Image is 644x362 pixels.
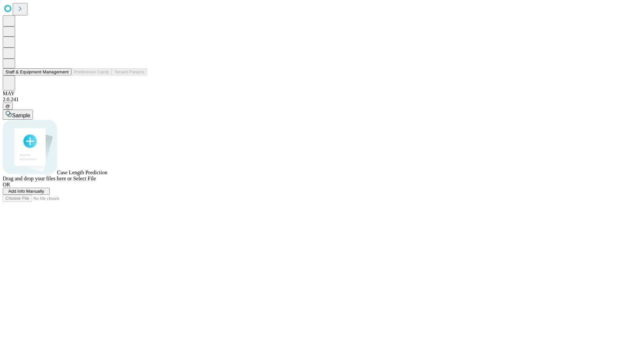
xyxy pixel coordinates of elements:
button: Tenant Params [112,68,147,75]
button: Preference Cards [71,68,112,75]
span: Case Length Prediction [57,170,107,175]
span: Select File [73,176,96,181]
button: Add Info Manually [3,188,50,195]
span: @ [5,104,10,109]
button: Sample [3,110,33,120]
span: OR [3,182,10,187]
div: 2.0.241 [3,97,641,103]
span: Drag and drop your files here or [3,176,72,181]
span: Sample [12,113,30,118]
span: Add Info Manually [8,189,44,194]
button: @ [3,103,13,110]
div: MAY [3,90,641,97]
button: Staff & Equipment Management [3,68,71,75]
